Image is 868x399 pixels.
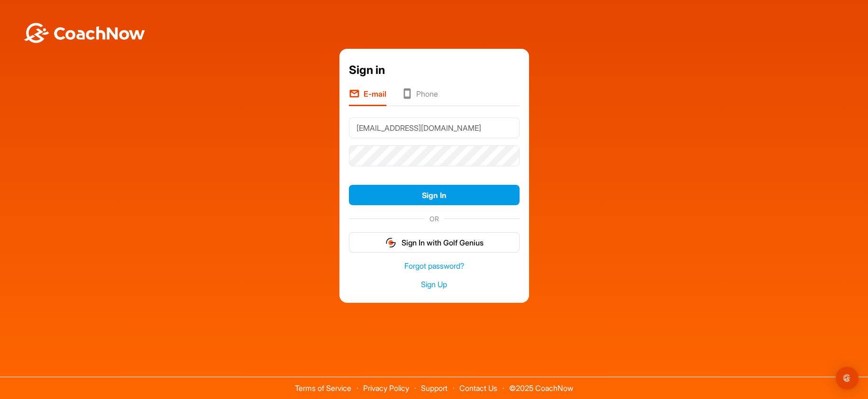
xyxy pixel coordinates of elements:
[425,214,444,224] span: OR
[349,88,386,106] li: E-mail
[349,118,520,138] input: E-mail
[295,383,351,393] a: Terms of Service
[504,377,578,392] span: © 2025 CoachNow
[402,88,438,106] li: Phone
[23,23,146,43] img: BwLJSsUCoWCh5upNqxVrqldRgqLPVwmV24tXu5FoVAoFEpwwqQ3VIfuoInZCoVCoTD4vwADAC3ZFMkVEQFDAAAAAElFTkSuQmCC
[836,367,859,390] div: Open Intercom Messenger
[459,383,497,393] a: Contact Us
[363,383,409,393] a: Privacy Policy
[349,62,520,79] div: Sign in
[385,237,397,248] img: gg_logo
[349,261,520,272] a: Forgot password?
[421,383,448,393] a: Support
[349,279,520,290] a: Sign Up
[349,232,520,253] button: Sign In with Golf Genius
[349,185,520,205] button: Sign In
